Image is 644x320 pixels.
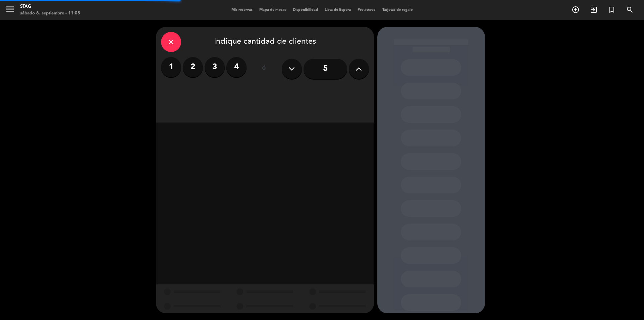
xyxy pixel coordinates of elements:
span: Mis reservas [228,8,256,12]
label: 2 [183,57,203,77]
span: Lista de Espera [321,8,354,12]
i: close [167,38,175,46]
span: Disponibilidad [289,8,321,12]
label: 4 [226,57,247,77]
span: Mapa de mesas [256,8,289,12]
i: exit_to_app [590,6,598,14]
button: menu [5,4,15,16]
i: turned_in_not [608,6,616,14]
div: Indique cantidad de clientes [161,32,369,52]
span: Pre-acceso [354,8,379,12]
div: ó [253,57,275,81]
div: sábado 6. septiembre - 11:05 [20,10,80,17]
i: menu [5,4,15,14]
span: Tarjetas de regalo [379,8,416,12]
i: search [626,6,634,14]
label: 3 [205,57,225,77]
i: add_circle_outline [572,6,580,14]
div: STAG [20,3,80,10]
label: 1 [161,57,181,77]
